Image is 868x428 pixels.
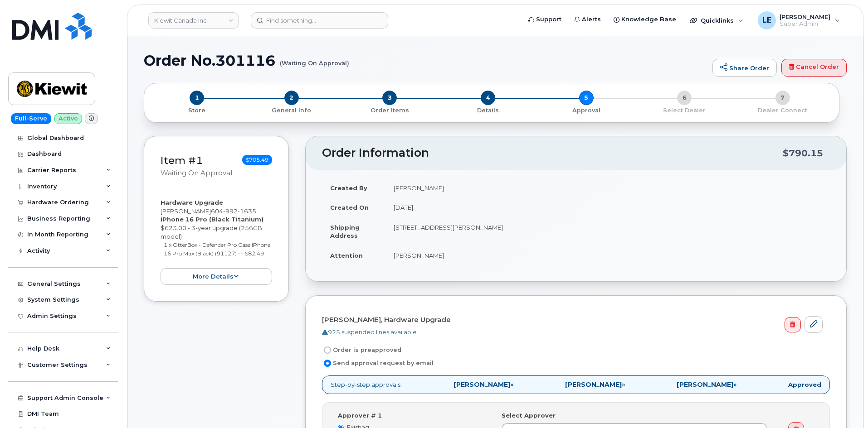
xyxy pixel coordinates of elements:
strong: [PERSON_NAME] [677,380,733,389]
span: 992 [223,207,238,215]
a: Item #1 [161,154,203,167]
label: Approver # 1 [338,411,382,420]
div: 925 suspended lines available. [322,328,823,337]
div: $790.15 [783,144,823,162]
input: Send approval request by email [324,360,331,367]
td: [PERSON_NAME] [385,245,830,265]
strong: iPhone 16 Pro (Black Titanium) [161,216,263,223]
span: » [565,381,625,388]
td: [STREET_ADDRESS][PERSON_NAME] [385,217,830,245]
a: 2 General Info [243,105,341,115]
small: Waiting On Approval [161,169,232,177]
span: 3 [382,91,397,105]
strong: Approved [788,380,821,389]
p: Step-by-step approvals: [322,375,830,394]
label: Send approval request by email [322,358,434,369]
td: [PERSON_NAME] [385,178,830,198]
p: Order Items [344,106,435,115]
strong: [PERSON_NAME] [454,380,510,389]
strong: Shipping Address [330,224,360,240]
span: » [454,381,513,388]
small: (Waiting On Approval) [280,53,349,67]
strong: Created By [330,184,367,192]
h4: [PERSON_NAME], Hardware Upgrade [322,316,823,324]
span: 1 [190,91,204,105]
span: 1635 [238,207,256,215]
span: $705.49 [242,155,272,165]
h2: Order Information [322,147,783,159]
div: [PERSON_NAME] $623.00 - 3-year upgrade (256GB model) [161,198,272,285]
input: Order is preapproved [324,346,331,354]
button: more details [161,268,272,285]
a: 1 Store [151,105,243,115]
span: 4 [481,91,495,105]
span: » [677,381,736,388]
a: Share Order [712,59,777,77]
label: Select Approver [502,411,556,420]
span: 2 [284,91,299,105]
label: Order is preapproved [322,345,401,356]
iframe: Messenger Launcher [829,389,861,421]
h1: Order No.301116 [144,53,708,68]
a: 4 Details [439,105,537,115]
a: Cancel Order [781,59,847,77]
strong: [PERSON_NAME] [565,380,622,389]
p: Details [443,106,534,115]
a: 3 Order Items [341,105,439,115]
small: 1 x OtterBox - Defender Pro Case iPhone 16 Pro Max (Black) (91127) — $82.49 [164,241,270,257]
td: [DATE] [385,197,830,217]
strong: Hardware Upgrade [161,199,223,206]
strong: Created On [330,204,369,211]
p: General Info [246,106,337,115]
span: 604 [211,207,256,215]
strong: Attention [330,252,363,259]
p: Store [155,106,239,115]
